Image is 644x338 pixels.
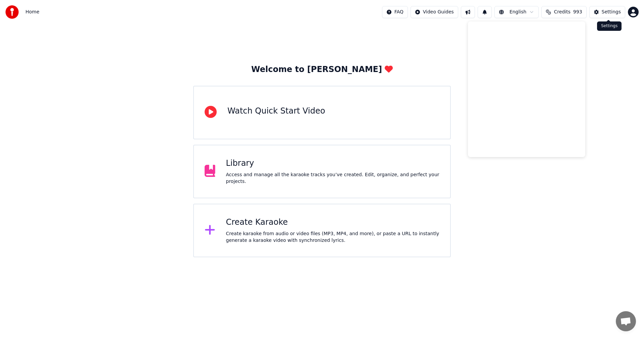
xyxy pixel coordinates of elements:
div: Settings [597,21,622,31]
button: Video Guides [411,6,458,18]
img: youka [5,5,19,19]
button: FAQ [382,6,408,18]
button: Settings [589,6,625,18]
div: Welcome to [PERSON_NAME] [251,64,393,75]
a: Avoin keskustelu [616,311,636,331]
div: Create karaoke from audio or video files (MP3, MP4, and more), or paste a URL to instantly genera... [226,230,440,244]
div: Library [226,158,440,169]
div: Watch Quick Start Video [227,106,325,117]
span: Credits [554,9,570,15]
nav: breadcrumb [25,9,39,15]
span: 993 [573,9,582,15]
div: Access and manage all the karaoke tracks you’ve created. Edit, organize, and perfect your projects. [226,172,440,185]
span: Home [25,9,39,15]
div: Settings [602,9,621,15]
div: Create Karaoke [226,217,440,228]
button: Credits993 [541,6,586,18]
